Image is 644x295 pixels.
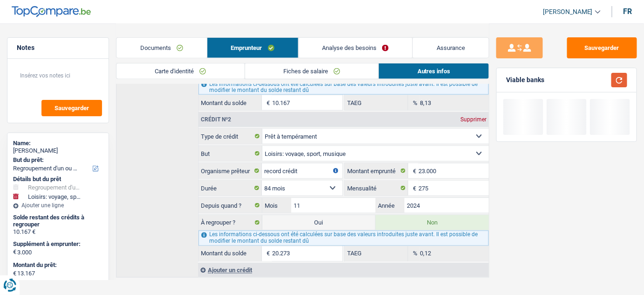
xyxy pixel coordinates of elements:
[199,146,262,161] label: But
[13,140,103,147] div: Name:
[345,95,408,110] label: TAEG
[207,38,298,58] a: Emprunteur
[199,80,489,95] div: Les informations ci-dessous ont été calculées sur base des valeurs introduites juste avant. Il es...
[13,156,101,164] label: But du prêt:
[345,246,408,261] label: TAEG
[199,163,262,178] label: Organisme prêteur
[13,240,101,248] label: Supplément à emprunter:
[12,6,91,17] img: TopCompare Logo
[13,176,103,183] div: Détails but du prêt
[408,95,420,110] span: %
[506,76,544,84] div: Viable banks
[199,215,262,230] label: À regrouper ?
[41,100,102,116] button: Sauvegarder
[13,261,101,269] label: Montant du prêt:
[345,181,408,196] label: Mensualité
[291,198,376,213] input: MM
[199,181,262,196] label: Durée
[376,198,404,213] label: Année
[376,215,489,230] label: Non
[262,198,291,213] label: Mois
[199,198,262,213] label: Depuis quand ?
[567,37,637,58] button: Sauvegarder
[13,248,16,256] span: €
[623,7,632,16] div: fr
[17,44,99,52] h5: Notes
[13,214,103,228] div: Solde restant des crédits à regrouper
[199,117,233,122] div: Crédit nº2
[198,263,489,277] div: Ajouter un crédit
[262,95,272,110] span: €
[116,38,207,58] a: Documents
[116,63,245,79] a: Carte d'identité
[13,202,103,209] div: Ajouter une ligne
[408,181,418,196] span: €
[199,129,262,144] label: Type de crédit
[408,163,418,178] span: €
[262,215,376,230] label: Oui
[55,105,89,111] span: Sauvegarder
[404,198,489,213] input: AAAA
[458,117,489,122] div: Supprimer
[13,147,103,155] div: [PERSON_NAME]
[379,63,489,79] a: Autres infos
[535,4,601,20] a: [PERSON_NAME]
[543,8,593,16] span: [PERSON_NAME]
[408,246,420,261] span: %
[199,246,262,261] label: Montant du solde
[262,246,272,261] span: €
[199,95,262,110] label: Montant du solde
[13,228,103,236] div: 10.167 €
[199,231,489,246] div: Les informations ci-dessous ont été calculées sur base des valeurs introduites juste avant. Il es...
[13,270,16,277] span: €
[245,63,379,79] a: Fiches de salaire
[299,38,413,58] a: Analyse des besoins
[345,163,408,178] label: Montant emprunté
[413,38,489,58] a: Assurance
